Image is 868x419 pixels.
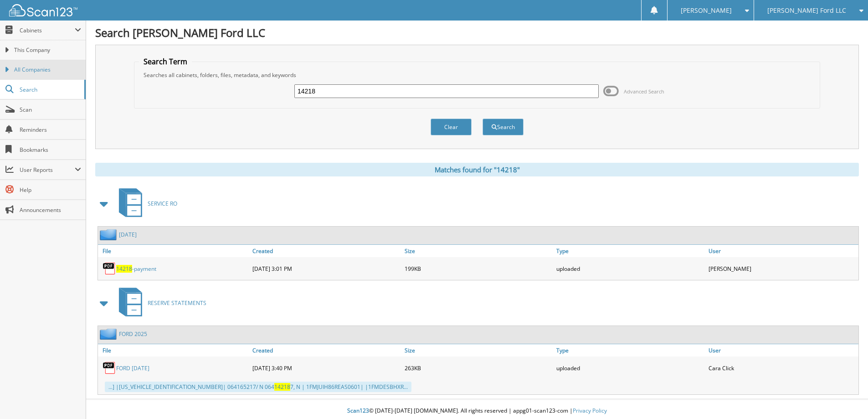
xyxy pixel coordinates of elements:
a: User [706,245,858,257]
img: scan123-logo-white.svg [9,4,77,16]
a: User [706,344,858,357]
span: [PERSON_NAME] [681,8,732,13]
div: Cara Click [706,359,858,377]
div: [PERSON_NAME] [706,259,858,278]
span: [PERSON_NAME] Ford LLC [767,8,846,13]
span: 14218 [116,265,132,273]
img: PDF.png [103,262,116,275]
span: This Company [14,46,81,54]
a: Privacy Policy [573,407,607,414]
a: Type [554,344,706,357]
span: Bookmarks [20,146,81,154]
span: 14218 [274,383,290,391]
div: Matches found for "14218" [95,163,859,176]
a: Created [250,344,402,357]
a: 14218-payment [116,265,156,273]
span: Reminders [20,126,81,134]
div: [DATE] 3:40 PM [250,359,402,377]
span: Search [20,86,80,93]
span: Help [20,186,81,194]
div: 199KB [402,259,555,278]
a: Type [554,245,706,257]
span: User Reports [20,166,75,174]
span: All Companies [14,66,81,74]
div: Searches all cabinets, folders, files, metadata, and keywords [139,71,815,79]
a: Created [250,245,402,257]
a: File [98,344,250,357]
button: Clear [431,119,472,135]
span: Scan123 [347,407,369,414]
span: Advanced Search [624,88,664,95]
div: ...] |[US_VEHICLE_IDENTIFICATION_NUMBER]| 064165217/ N 064 7, N | 1FMJUIH86REAS0601| |1FMDESBHXR... [105,382,411,392]
span: Announcements [20,206,81,214]
iframe: Chat Widget [822,375,868,419]
a: FORD 2025 [119,330,147,338]
a: RESERVE STATEMENTS [113,285,206,321]
legend: Search Term [139,57,192,67]
h1: Search [PERSON_NAME] Ford LLC [95,25,859,40]
div: uploaded [554,259,706,278]
span: Cabinets [20,26,75,34]
a: FORD [DATE] [116,364,149,372]
div: uploaded [554,359,706,377]
img: PDF.png [103,361,116,375]
button: Search [483,119,524,135]
div: [DATE] 3:01 PM [250,259,402,278]
span: SERVICE RO [148,200,177,207]
img: folder2.png [100,328,119,340]
a: Size [402,344,555,357]
a: Size [402,245,555,257]
span: Scan [20,106,81,114]
span: RESERVE STATEMENTS [148,299,206,307]
div: 263KB [402,359,555,377]
img: folder2.png [100,229,119,240]
a: [DATE] [119,231,137,238]
a: SERVICE RO [113,186,177,222]
a: File [98,245,250,257]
